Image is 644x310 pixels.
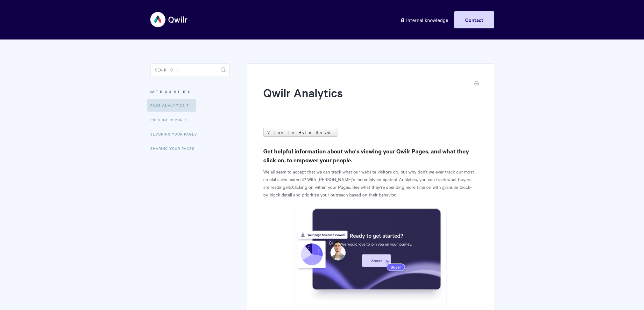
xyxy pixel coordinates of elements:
a: Sharing Your Pages [150,142,199,155]
a: Securing Your Pages [150,128,202,140]
a: Contact [454,11,494,28]
em: and [285,184,293,190]
p: We all seem to accept that we can track what our website visitors do, but why don't we ever track... [263,168,478,198]
a: Page Analytics [147,99,196,112]
h3: Categories [150,86,230,97]
input: Search [150,63,230,76]
img: Qwilr Help Center [150,8,188,32]
a: Internal knowledge [395,11,453,28]
h1: Qwilr Analytics [263,85,468,112]
a: Pipeline reports [150,113,193,126]
a: Print this Article [474,81,479,88]
h3: Get helpful information about who's viewing your Qwilr Pages, and what they click on, to empower ... [263,147,478,165]
a: View in Help Scout [263,128,337,137]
